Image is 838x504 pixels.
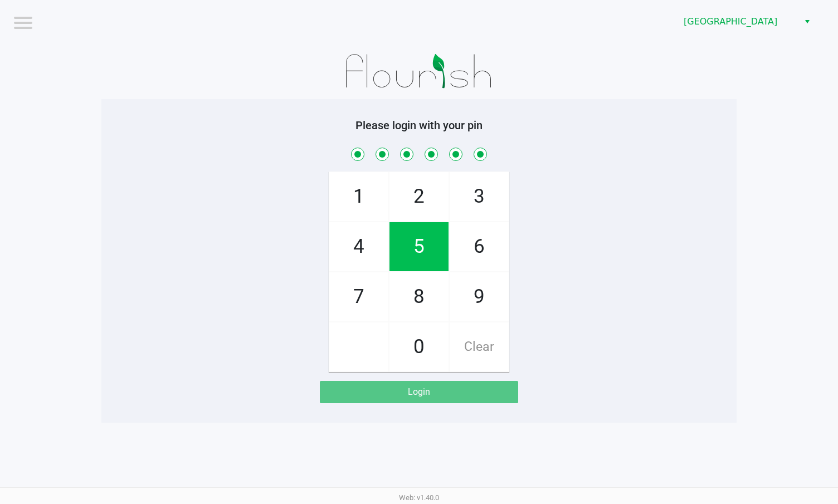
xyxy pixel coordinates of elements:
[450,322,509,371] span: Clear
[799,12,815,32] button: Select
[399,493,439,502] span: Web: v1.40.0
[450,172,509,221] span: 3
[329,172,388,221] span: 1
[450,272,509,321] span: 9
[329,272,388,321] span: 7
[329,222,388,271] span: 4
[684,15,792,28] span: [GEOGRAPHIC_DATA]
[389,222,449,271] span: 5
[389,172,449,221] span: 2
[389,272,449,321] span: 8
[110,119,728,132] h5: Please login with your pin
[450,222,509,271] span: 6
[389,322,449,371] span: 0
